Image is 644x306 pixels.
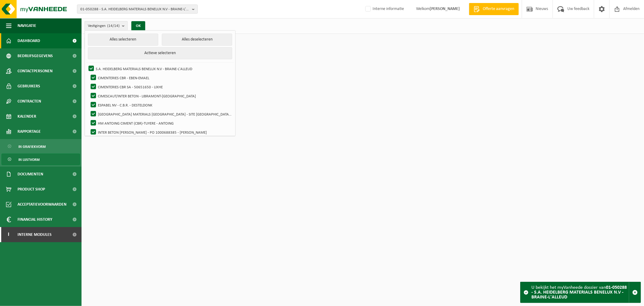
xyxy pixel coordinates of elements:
strong: [PERSON_NAME] [430,7,460,11]
span: Interne modules [18,227,52,242]
label: CIMENTERIES CBR SA - 50651650 - LIXHE [89,82,232,91]
span: Bedrijfsgegevens [18,48,53,63]
button: OK [131,21,145,31]
a: Offerte aanvragen [469,3,519,15]
span: 01-050288 - S.A. HEIDELBERG MATERIALS BENELUX N.V - BRAINE-L'ALLEUD [80,5,190,14]
a: In lijstvorm [2,154,80,165]
span: In grafiekvorm [18,141,46,152]
div: U bekijkt het myVanheede dossier van [531,282,629,303]
button: Alles selecteren [88,34,158,46]
span: I [6,227,11,242]
button: 01-050288 - S.A. HEIDELBERG MATERIALS BENELUX N.V - BRAINE-L'ALLEUD [77,5,198,14]
span: Offerte aanvragen [481,6,516,12]
span: Documenten [18,167,43,182]
span: Financial History [18,212,52,227]
label: ESPABEL NV - C.B.R. - DESTELDONK [89,100,232,109]
a: In grafiekvorm [2,141,80,152]
button: Alles deselecteren [162,34,232,46]
label: [GEOGRAPHIC_DATA] MATERIALS [GEOGRAPHIC_DATA] - SITE [GEOGRAPHIC_DATA] - [GEOGRAPHIC_DATA] [89,109,232,119]
label: CIMENTERIES CBR - EBEN-EMAEL [89,73,232,82]
label: CIMESCAUT/INTER BETON - LIBRAMONT-[GEOGRAPHIC_DATA] [89,91,232,100]
label: INTER BETON [PERSON_NAME] - PO 1000688385 - [PERSON_NAME] [89,128,232,137]
strong: 01-050288 - S.A. HEIDELBERG MATERIALS BENELUX N.V - BRAINE-L'ALLEUD [531,285,627,300]
span: In lijstvorm [18,154,40,165]
count: (14/14) [107,24,120,28]
span: Kalender [18,109,36,124]
span: Navigatie [18,18,36,33]
button: Vestigingen(14/14) [85,21,128,30]
span: Contracten [18,94,41,109]
span: Rapportage [18,124,41,139]
span: Contactpersonen [18,63,53,79]
label: S.A. HEIDELBERG MATERIALS BENELUX N.V - BRAINE-L'ALLEUD [87,64,232,73]
button: Actieve selecteren [88,47,232,59]
label: HM ANTOING CIMENT (CBR)-TUYERE - ANTOING [89,119,232,128]
span: Product Shop [18,182,45,197]
label: Interne informatie [364,5,404,14]
span: Dashboard [18,33,40,48]
span: Vestigingen [88,21,120,31]
span: Gebruikers [18,79,40,94]
span: Acceptatievoorwaarden [18,197,66,212]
